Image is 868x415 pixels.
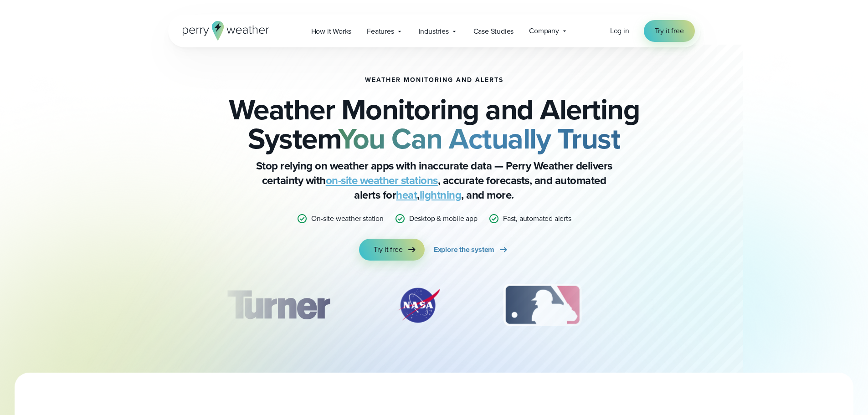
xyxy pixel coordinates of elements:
span: Features [367,26,394,37]
div: 2 of 12 [387,282,451,328]
p: Stop relying on weather apps with inaccurate data — Perry Weather delivers certainty with , accur... [252,159,616,202]
a: Case Studies [466,22,522,41]
p: Desktop & mobile app [409,213,478,224]
span: Case Studies [473,26,514,37]
span: Try it free [655,26,684,36]
span: Try it free [374,244,403,255]
span: Company [529,26,559,36]
a: Try it free [359,239,425,261]
img: NASA.svg [387,282,451,328]
div: 4 of 12 [634,282,707,328]
p: On-site weather station [311,213,383,224]
h1: Weather Monitoring and Alerts [365,77,503,84]
a: Explore the system [434,239,509,261]
a: on-site weather stations [326,172,438,189]
a: lightning [420,187,462,203]
strong: You Can Actually Trust [338,117,620,160]
a: Log in [610,26,629,36]
a: Try it free [644,20,695,42]
div: 3 of 12 [494,282,591,328]
span: How it Works [311,26,352,37]
img: MLB.svg [494,282,591,328]
div: 1 of 12 [213,282,343,328]
span: Explore the system [434,244,494,255]
a: How it Works [303,22,360,41]
h2: Weather Monitoring and Alerting System [214,95,655,153]
div: slideshow [214,282,655,333]
span: Industries [419,26,449,37]
p: Fast, automated alerts [503,213,571,224]
img: Turner-Construction_1.svg [213,282,343,328]
a: heat [396,187,417,203]
img: PGA.svg [634,282,707,328]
